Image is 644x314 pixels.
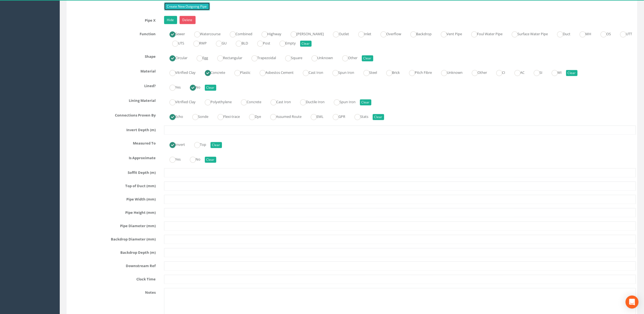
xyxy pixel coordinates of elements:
label: Material [64,67,160,74]
label: Overflow [375,30,401,38]
label: Watercourse [189,30,221,38]
label: Sewer [164,30,185,38]
button: Clear [211,142,222,148]
label: Unknown [436,68,463,76]
label: No [184,83,201,91]
label: Clock Time [64,275,160,282]
label: Assumed Route [265,112,302,120]
label: Pipe Diameter (mm) [64,222,160,229]
label: Duct [552,30,571,38]
label: Unknown [306,54,333,61]
label: Spun Iron [327,68,354,76]
label: Other [466,68,487,76]
label: Function [64,30,160,37]
label: GU [211,39,227,47]
label: Backdrop Depth (m) [64,248,160,255]
label: Concrete [235,98,262,105]
label: No [184,155,201,163]
label: Downstream Ref [64,262,160,269]
label: Pipe Width (mm) [64,195,160,202]
label: Lined? [64,82,160,89]
button: Clear [360,100,371,105]
label: [PERSON_NAME] [285,30,324,38]
label: Notes [64,288,160,295]
label: Pipe Height (mm) [64,208,160,215]
label: Stats [349,112,369,120]
label: Steel [358,68,377,76]
button: Clear [362,55,373,61]
a: Create New Outgoing Pipe [164,2,210,11]
label: Vitrified Clay [164,68,196,76]
label: Post [252,39,271,47]
label: Invert Depth (m) [64,126,160,133]
label: Connections Proven By [64,111,160,118]
a: Hide [164,16,177,24]
label: Echo [164,112,183,120]
label: Brick [381,68,400,76]
label: Spun Iron [328,98,356,105]
label: Flexi-trace [212,112,240,120]
label: Invert [164,140,185,148]
label: Inlet [353,30,372,38]
label: Soffit Depth (m) [64,168,160,175]
label: UTS [167,39,184,47]
label: Empty [274,39,296,47]
a: Delete [180,16,196,24]
label: Backdrop [405,30,432,38]
label: Vitrified Clay [164,98,196,105]
label: CI [491,68,505,76]
div: Open Intercom Messenger [626,296,639,309]
label: Combined [224,30,253,38]
button: Clear [566,70,577,76]
label: Foul Water Pipe [466,30,503,38]
label: Sonde [187,112,209,120]
label: Highway [256,30,282,38]
label: RWP [188,39,207,47]
label: OS [595,30,611,38]
button: Clear [373,114,384,120]
label: Cast Iron [297,68,323,76]
button: Clear [300,41,312,47]
label: Egg [191,54,208,61]
label: MH [574,30,592,38]
label: Pipe X [64,16,160,23]
label: Yes [164,155,181,163]
label: Concrete [199,68,225,76]
label: Vent Pipe [435,30,462,38]
label: WI [546,68,562,76]
label: Top [189,140,206,148]
label: Backdrop Diameter (mm) [64,235,160,242]
label: Shape [64,52,160,59]
label: Is Approximate [64,154,160,161]
label: Dye [244,112,261,120]
label: Asbestos Cement [254,68,294,76]
label: Ductile Iron [295,98,325,105]
button: Clear [205,157,216,163]
label: Lining Material [64,96,160,103]
label: EML [305,112,324,120]
label: GPR [327,112,345,120]
button: Clear [205,85,216,91]
label: Polyethylene [199,98,232,105]
label: Plastic [229,68,251,76]
label: Top of Duct (mm) [64,182,160,189]
label: Pitch Fibre [404,68,432,76]
label: Surface Water Pipe [506,30,548,38]
label: Rectangular [212,54,243,61]
label: Trapezoidal [246,54,276,61]
label: Outlet [328,30,349,38]
label: AC [509,68,525,76]
label: SI [528,68,543,76]
label: Yes [164,83,181,91]
label: Square [280,54,303,61]
label: UTT [615,30,632,38]
label: Circular [164,54,188,61]
label: Measured To [64,139,160,146]
label: BLD [230,39,248,47]
label: Cast Iron [265,98,291,105]
label: Other [337,54,358,61]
